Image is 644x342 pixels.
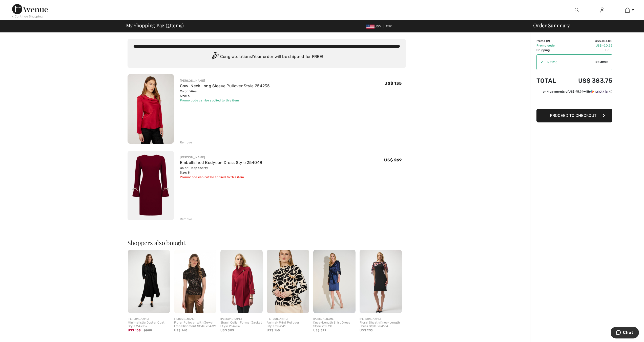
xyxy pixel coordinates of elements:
span: US$ 255 [360,329,372,332]
td: US$ -20.25 [564,43,612,48]
span: US$ 95.94 [569,90,583,93]
a: 2 [615,7,640,13]
img: Minimalistic Duster Coat Style 243037 [128,250,170,313]
h2: Shoppers also bought [128,240,406,246]
iframe: PayPal-paypal [536,96,612,107]
span: US$ 135 [384,81,402,86]
img: Floral Sheath Knee-Length Dress Style 254164 [360,250,402,313]
img: Floral Pullover with Jewel Embellishment Style 254321 [174,250,216,313]
span: US$ 168 [128,329,141,332]
span: $305 [144,328,152,333]
div: Minimalistic Duster Coat Style 243037 [128,321,170,328]
img: Congratulation2.svg [210,52,220,62]
span: US$ 140 [174,329,187,332]
span: USD [366,25,383,28]
div: [PERSON_NAME] [174,317,216,321]
td: US$ 383.75 [564,72,612,89]
button: Proceed to Checkout [536,109,612,122]
div: or 4 payments ofUS$ 95.94withSezzle Click to learn more about Sezzle [536,89,612,96]
span: Proceed to Checkout [550,113,596,118]
img: Shawl Collar Formal Jacket Style 254956 [220,250,263,313]
td: Promo code [536,43,564,48]
div: [PERSON_NAME] [360,317,402,321]
img: 1ère Avenue [12,4,48,14]
div: Order Summary [527,23,641,28]
div: Promo code can be applied to this item [180,98,270,103]
img: My Bag [625,7,630,13]
img: Knee-Length Shirt Dress Style 252718 [313,250,356,313]
div: Floral Sheath Knee-Length Dress Style 254164 [360,321,402,328]
div: Remove [180,217,192,221]
td: Shipping [536,48,564,52]
div: or 4 payments of with [543,89,612,94]
div: [PERSON_NAME] [180,78,270,83]
img: Sezzle [590,89,608,94]
span: US$ 269 [384,158,402,162]
img: My Info [600,7,604,13]
div: ✔ [537,60,543,65]
td: Total [536,72,564,89]
td: Items ( ) [536,39,564,43]
div: [PERSON_NAME] [128,317,170,321]
span: 2 [632,8,634,12]
div: Color: Deep cherry Size: 8 [180,166,262,175]
td: US$ 404.00 [564,39,612,43]
div: Shawl Collar Formal Jacket Style 254956 [220,321,263,328]
td: Free [564,48,612,52]
a: Embellished Bodycon Dress Style 254048 [180,160,262,165]
div: [PERSON_NAME] [267,317,309,321]
a: Sign In [596,7,608,13]
img: Cowl Neck Long Sleeve Pullover Style 254235 [128,74,174,144]
div: [PERSON_NAME] [180,155,262,160]
span: US$ 319 [313,329,326,332]
span: US$ 160 [267,329,280,332]
div: Knee-Length Shirt Dress Style 252718 [313,321,356,328]
input: Promo code [543,55,595,70]
a: Cowl Neck Long Sleeve Pullover Style 254235 [180,83,270,88]
img: Animal-Print Pullover Style 253141 [267,250,309,313]
span: US$ 305 [220,329,234,332]
span: Remove [595,60,608,65]
div: Floral Pullover with Jewel Embellishment Style 254321 [174,321,216,328]
iframe: Opens a widget where you can chat to one of our agents [611,327,639,339]
span: My Shopping Bag ( Items) [126,23,184,28]
div: [PERSON_NAME] [313,317,356,321]
div: Congratulations! Your order will be shipped for FREE! [134,52,400,62]
span: 2 [547,39,549,43]
img: Embellished Bodycon Dress Style 254048 [128,151,174,220]
span: 2 [167,22,170,28]
img: US Dollar [366,25,375,29]
div: < Continue Shopping [12,14,43,19]
div: Remove [180,140,192,145]
div: [PERSON_NAME] [220,317,263,321]
span: EN [386,25,392,28]
img: search the website [575,7,579,13]
div: Animal-Print Pullover Style 253141 [267,321,309,328]
div: Color: Wine Size: 6 [180,89,270,98]
div: Promocode can not be applied to this item [180,175,262,179]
